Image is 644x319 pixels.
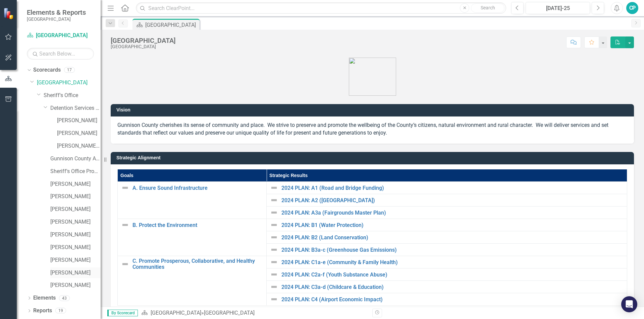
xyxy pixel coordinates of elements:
small: [GEOGRAPHIC_DATA] [27,16,86,22]
a: [PERSON_NAME] [50,269,101,277]
img: Not Defined [121,184,129,192]
h3: Vision [116,107,631,112]
a: [PERSON_NAME] [50,193,101,201]
a: 2024 PLAN: B1 (Water Protection) [281,222,624,228]
a: [PERSON_NAME] [50,244,101,251]
img: Not Defined [270,246,278,254]
img: Not Defined [270,209,278,217]
a: Sheriff's Office Program [50,168,101,175]
a: Sheriff's Office [44,92,101,99]
img: Gunnison%20Co%20Logo%20E-small.png [349,58,396,96]
button: Search [471,3,504,13]
a: A. Ensure Sound Infrastructure [132,185,263,191]
img: ClearPoint Strategy [3,8,15,19]
a: Scorecards [33,66,61,74]
a: [PERSON_NAME] [50,206,101,213]
input: Search ClearPoint... [136,2,506,14]
a: [GEOGRAPHIC_DATA] [37,79,101,87]
div: [GEOGRAPHIC_DATA] [111,37,175,44]
a: [GEOGRAPHIC_DATA] [27,32,94,39]
a: C. Promote Prosperous, Collaborative, and Healthy Communities [132,258,263,270]
a: [PERSON_NAME] [50,218,101,226]
div: [GEOGRAPHIC_DATA] [145,21,198,29]
img: Not Defined [270,184,278,192]
img: Not Defined [270,221,278,229]
a: 2024 PLAN: A2 ([GEOGRAPHIC_DATA]) [281,197,624,204]
div: 43 [59,295,70,301]
img: Not Defined [121,260,129,268]
a: Elements [33,294,56,302]
img: Not Defined [270,233,278,241]
button: [DATE]-25 [526,2,590,14]
span: Search [481,5,495,10]
a: Reports [33,307,52,315]
img: Not Defined [270,270,278,278]
a: 2024 PLAN: C1a-e (Community & Family Health) [281,259,624,265]
a: [PERSON_NAME] [50,256,101,264]
a: Gunnison County Alternative Services Program [50,155,101,163]
span: By Scorecard [107,310,138,316]
a: [PERSON_NAME] (Detention) [57,142,101,150]
img: Not Defined [121,221,129,229]
a: 2024 PLAN: A3a (Fairgrounds Master Plan) [281,210,624,216]
p: Gunnison County cherishes its sense of community and place. We strive to preserve and promote the... [117,122,627,137]
img: Not Defined [270,283,278,291]
div: 17 [64,67,75,73]
a: 2024 PLAN: C3a-d (Childcare & Education) [281,284,624,290]
a: B. Protect the Environment [132,222,263,228]
div: » [141,309,367,317]
a: [PERSON_NAME] [57,130,101,137]
a: 2024 PLAN: B3a-c (Greenhouse Gas Emissions) [281,247,624,253]
input: Search Below... [27,48,94,60]
a: [PERSON_NAME] [57,117,101,125]
div: [DATE]-25 [528,4,588,12]
a: 2024 PLAN: C4 (Airport Economic Impact) [281,297,624,303]
button: CP [626,2,638,14]
a: 2024 PLAN: A1 (Road and Bridge Funding) [281,185,624,191]
a: Detention Services Program [50,104,101,112]
span: Elements & Reports [27,8,86,16]
div: Open Intercom Messenger [621,296,637,312]
div: [GEOGRAPHIC_DATA] [204,310,255,316]
a: [PERSON_NAME] [50,282,101,289]
a: [PERSON_NAME] [50,180,101,188]
h3: Strategic Alignment [116,155,631,160]
div: [GEOGRAPHIC_DATA] [111,44,175,49]
a: 2024 PLAN: C2a-f (Youth Substance Abuse) [281,272,624,278]
img: Not Defined [270,295,278,303]
img: Not Defined [270,258,278,266]
a: [PERSON_NAME] [50,231,101,239]
a: 2024 PLAN: B2 (Land Conservation) [281,235,624,241]
a: [GEOGRAPHIC_DATA] [151,310,201,316]
img: Not Defined [270,196,278,204]
div: 19 [55,308,66,314]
